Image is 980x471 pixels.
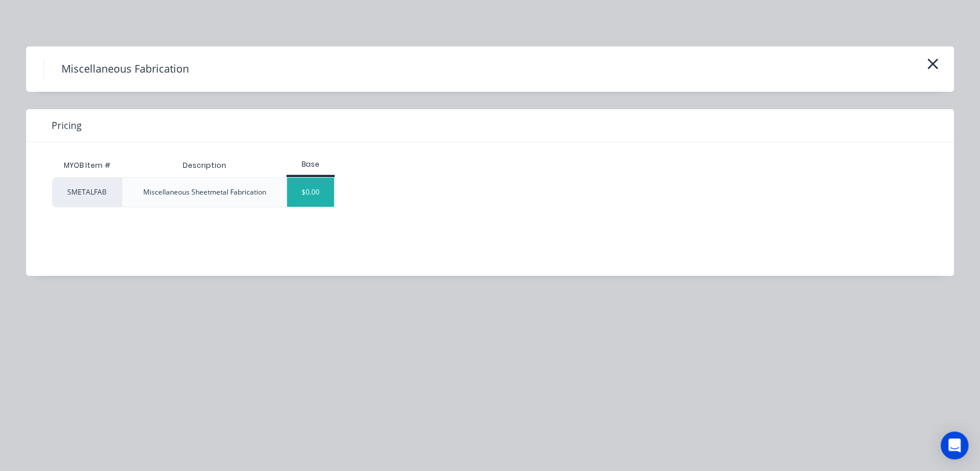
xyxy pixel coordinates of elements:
div: Description [173,151,235,180]
h4: Miscellaneous Fabrication [43,58,206,80]
div: Miscellaneous Sheetmetal Fabrication [143,187,266,197]
div: Base [286,159,335,170]
div: Open Intercom Messenger [941,432,968,459]
div: MYOB Item # [52,154,122,177]
div: $0.00 [287,178,334,207]
span: Pricing [52,118,82,132]
div: SMETALFAB [52,177,122,207]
